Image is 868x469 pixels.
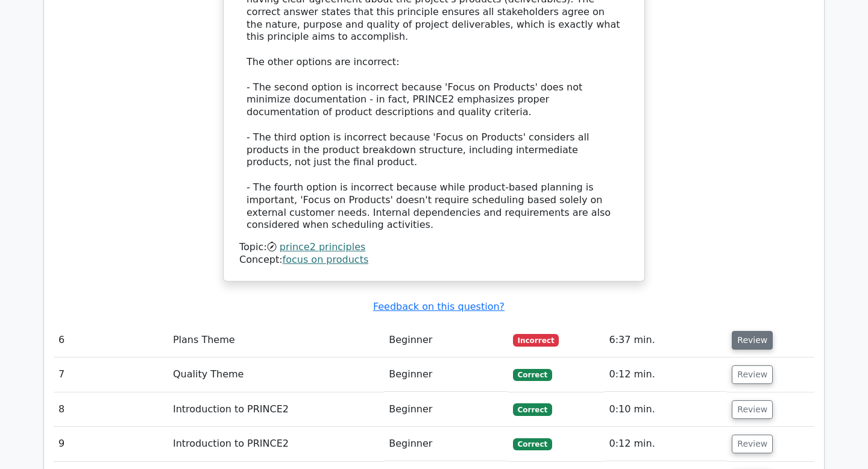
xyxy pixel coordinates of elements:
[54,357,168,392] td: 7
[373,301,505,312] a: Feedback on this question?
[732,400,773,419] button: Review
[283,254,369,265] a: focus on products
[168,323,384,357] td: Plans Theme
[54,323,168,357] td: 6
[732,435,773,453] button: Review
[384,323,508,357] td: Beginner
[239,254,629,266] div: Concept:
[732,365,773,384] button: Review
[54,427,168,461] td: 9
[384,392,508,427] td: Beginner
[168,357,384,392] td: Quality Theme
[513,438,552,450] span: Correct
[168,392,384,427] td: Introduction to PRINCE2
[604,323,727,357] td: 6:37 min.
[513,369,552,381] span: Correct
[604,357,727,392] td: 0:12 min.
[384,427,508,461] td: Beginner
[384,357,508,392] td: Beginner
[513,334,559,346] span: Incorrect
[732,331,773,350] button: Review
[604,427,727,461] td: 0:12 min.
[54,392,168,427] td: 8
[239,241,629,254] div: Topic:
[280,241,366,253] a: prince2 principles
[513,403,552,415] span: Correct
[604,392,727,427] td: 0:10 min.
[168,427,384,461] td: Introduction to PRINCE2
